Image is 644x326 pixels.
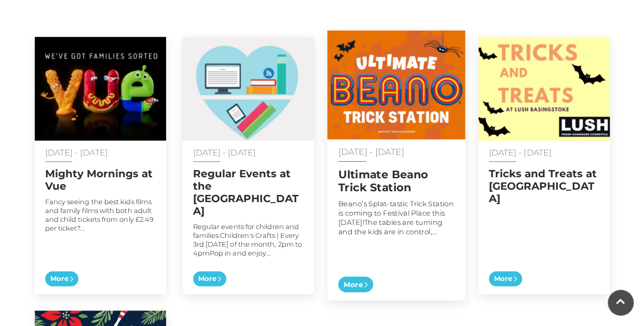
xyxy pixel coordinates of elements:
p: Regular events for children and families:Children's Crafts | Every 3rd [DATE] of the month, 2pm t... [193,222,304,258]
p: Beano’s Splat-tastic Trick Station is coming to Festival Place this [DATE]!The tables are turning... [338,199,454,236]
h2: Ultimate Beano Trick Station [338,167,454,193]
a: [DATE] - [DATE] Mighty Mornings at Vue Fancy seeing the best kids films and family films with bot... [35,37,166,294]
p: [DATE] - [DATE] [489,148,599,157]
span: More [45,271,78,287]
span: More [338,276,373,292]
span: More [193,271,226,287]
p: [DATE] - [DATE] [338,147,454,157]
p: Fancy seeing the best kids films and family films with both adult and child tickets from only £2.... [45,197,156,233]
h2: Mighty Mornings at Vue [45,167,156,192]
p: [DATE] - [DATE] [193,148,304,157]
h2: Regular Events at the [GEOGRAPHIC_DATA] [193,167,304,217]
a: [DATE] - [DATE] Regular Events at the [GEOGRAPHIC_DATA] Regular events for children and families:... [183,37,314,294]
span: More [489,271,522,287]
img: Trick or Treat Takeover | Festival Place | Basingstoke | Hampshire [327,31,465,139]
p: [DATE] - [DATE] [45,148,156,157]
a: [DATE] - [DATE] Tricks and Treats at [GEOGRAPHIC_DATA] More [478,37,610,294]
h2: Tricks and Treats at [GEOGRAPHIC_DATA] [489,167,599,205]
a: [DATE] - [DATE] Ultimate Beano Trick Station Beano’s Splat-tastic Trick Station is coming to Fest... [327,31,465,301]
